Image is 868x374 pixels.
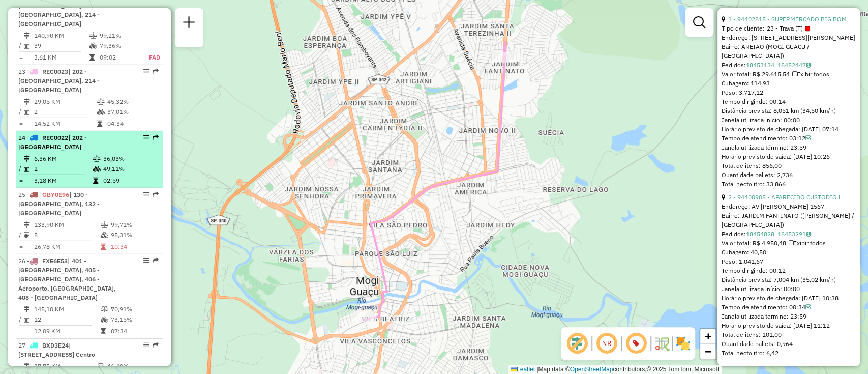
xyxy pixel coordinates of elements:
[99,52,139,63] td: 09:02
[18,107,23,117] td: /
[99,41,139,51] td: 79,36%
[110,326,159,336] td: 07:34
[806,231,811,237] i: Observações
[746,61,811,69] a: 18453134, 18452447
[110,314,159,325] td: 73,15%
[18,257,116,301] span: 26 -
[110,304,159,314] td: 70,91%
[107,361,158,371] td: 46,49%
[689,12,709,33] a: Exibir filtros
[110,230,159,240] td: 95,31%
[728,15,847,23] a: 1 - 94402815 - SUPERMERCADO BIG BOM
[18,134,87,151] span: 24 -
[24,166,30,172] i: Total de Atividades
[722,211,856,229] div: Bairro: JARDIM FANTINATO ([PERSON_NAME] / [GEOGRAPHIC_DATA])
[101,222,108,228] i: % de utilização do peso
[34,326,100,336] td: 12,09 KM
[107,119,158,129] td: 04:34
[722,321,856,330] div: Horário previsto de saída: [DATE] 11:12
[722,284,856,294] div: Janela utilizada início: 00:00
[34,230,100,240] td: 5
[103,154,158,164] td: 36,03%
[722,33,856,42] div: Endereço: [STREET_ADDRESS][PERSON_NAME]
[18,326,23,336] td: =
[700,344,715,359] a: Zoom out
[705,330,711,342] span: +
[153,68,159,74] em: Rota exportada
[722,89,763,96] span: Peso: 3.717,12
[34,41,89,51] td: 39
[594,331,619,356] span: Ocultar NR
[153,191,159,197] em: Rota exportada
[722,303,856,312] div: Tempo de atendimento: 00:34
[511,366,535,373] a: Leaflet
[143,342,149,348] em: Opções
[89,54,95,61] i: Tempo total em rota
[722,61,856,70] div: Pedidos:
[24,33,30,39] i: Distância Total
[570,366,613,373] a: OpenStreetMap
[101,306,108,312] i: % de utilização do peso
[42,191,69,198] span: GBY0E96
[722,229,856,239] div: Pedidos:
[722,161,856,170] div: Total de itens: 856,00
[722,248,766,256] span: Cubagem: 40,50
[806,62,811,68] i: Observações
[34,97,97,107] td: 29,05 KM
[805,303,811,311] a: Com service time
[722,116,856,125] div: Janela utilizada início: 00:00
[110,242,159,252] td: 10:34
[42,134,68,141] span: REC0022
[89,43,97,49] i: % de utilização da cubagem
[722,170,856,180] div: Quantidade pallets: 2,736
[18,68,100,94] span: 23 -
[42,341,69,349] span: BXD3E24
[143,257,149,264] em: Opções
[722,312,856,321] div: Janela utilizada término: 23:59
[34,314,100,325] td: 12
[722,339,856,349] div: Quantidade pallets: 0,964
[18,119,23,129] td: =
[536,366,538,373] span: |
[97,99,105,105] i: % de utilização do peso
[722,134,856,143] div: Tempo de atendimento: 03:12
[89,33,97,39] i: % de utilização do peso
[97,109,105,115] i: % de utilização da cubagem
[722,106,856,116] div: Distância prevista: 8,051 km (34,50 km/h)
[153,134,159,140] em: Rota exportada
[24,222,30,228] i: Distância Total
[18,134,87,151] span: | 202 - [GEOGRAPHIC_DATA]
[18,341,95,358] span: | [STREET_ADDRESS] Centro
[24,109,30,115] i: Total de Atividades
[143,68,149,74] em: Opções
[93,156,101,162] i: % de utilização do peso
[179,12,199,35] a: Nova sessão e pesquisa
[722,330,856,339] div: Total de itens: 101,00
[565,331,589,356] span: Exibir deslocamento
[653,335,670,352] img: Fluxo de ruas
[101,244,106,250] i: Tempo total em rota
[722,266,856,275] div: Tempo dirigindo: 00:12
[34,176,93,186] td: 3,18 KM
[34,304,100,314] td: 145,10 KM
[722,294,856,303] div: Horário previsto de chegada: [DATE] 10:38
[722,152,856,161] div: Horário previsto de saída: [DATE] 10:26
[18,52,23,63] td: =
[705,345,711,358] span: −
[34,220,100,230] td: 133,90 KM
[722,125,856,134] div: Horário previsto de chegada: [DATE] 07:14
[722,257,763,265] span: Peso: 1.041,67
[153,342,159,348] em: Rota exportada
[143,134,149,140] em: Opções
[18,230,23,240] td: /
[789,239,826,247] span: Exibir todos
[101,328,106,334] i: Tempo total em rota
[34,154,93,164] td: 6,36 KM
[18,191,100,217] span: | 130 - [GEOGRAPHIC_DATA], 132 - [GEOGRAPHIC_DATA]
[18,41,23,51] td: /
[24,363,30,369] i: Distância Total
[93,178,98,184] i: Tempo total em rota
[508,365,722,374] div: Map data © contributors,© 2025 TomTom, Microsoft
[722,349,856,358] div: Total hectolitro: 6,42
[110,220,159,230] td: 99,71%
